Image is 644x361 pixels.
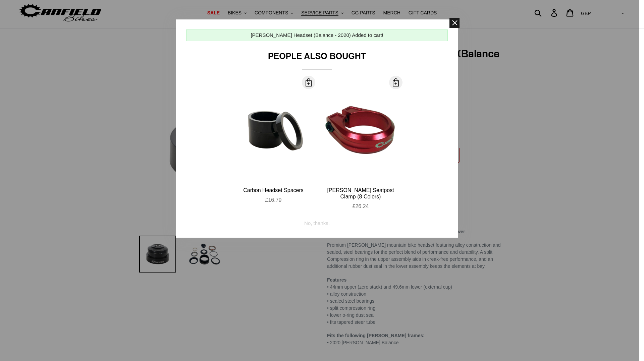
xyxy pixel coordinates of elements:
div: People Also Bought [186,51,448,69]
span: £16.79 [265,197,282,203]
img: Canfield-Seat-Clamp-Red-2_large.jpg [322,92,399,169]
div: No, thanks. [304,215,330,227]
div: [PERSON_NAME] Seatpost Clamp (8 Colors) [322,187,399,200]
div: Carbon Headset Spacers [235,187,312,193]
span: £26.24 [353,203,369,209]
div: [PERSON_NAME] Headset (Balance - 2020) Added to cart! [251,32,383,39]
img: CANFIELD-CARBON-HEADSET-SPACERS_large.jpg [235,92,312,169]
